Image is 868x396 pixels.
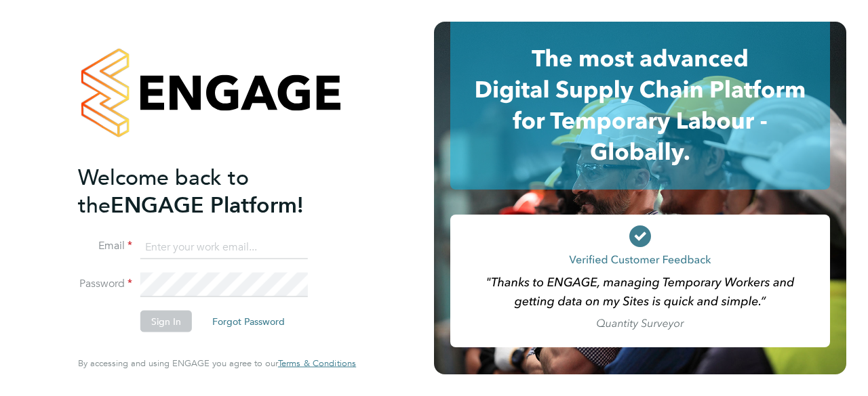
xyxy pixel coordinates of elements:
button: Sign In [140,311,192,332]
label: Email [78,239,132,253]
label: Password [78,277,132,291]
span: Welcome back to the [78,164,249,218]
span: By accessing and using ENGAGE you agree to our [78,357,356,369]
span: Terms & Conditions [278,357,356,369]
h2: ENGAGE Platform! [78,163,342,219]
a: Terms & Conditions [278,358,356,369]
input: Enter your work email... [140,235,308,259]
button: Forgot Password [201,311,296,332]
